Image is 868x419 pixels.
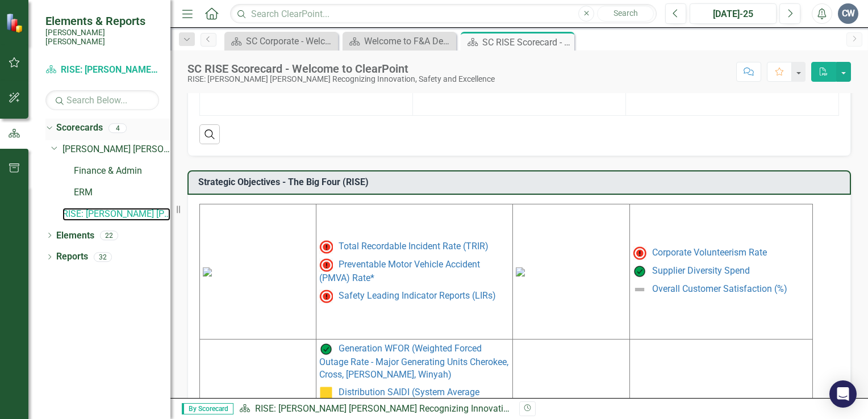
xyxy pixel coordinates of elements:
[319,342,333,356] img: On Target
[364,34,453,48] div: Welcome to F&A Departmental Scorecard
[339,290,496,301] a: Safety Leading Indicator Reports (LIRs)
[319,259,480,283] a: Preventable Motor Vehicle Accident (PMVA) Rate*
[74,186,170,199] a: ERM
[319,386,333,400] img: Caution
[319,258,333,272] img: Not Meeting Target
[45,64,159,77] a: RISE: [PERSON_NAME] [PERSON_NAME] Recognizing Innovation, Safety and Excellence
[62,208,170,221] a: RISE: [PERSON_NAME] [PERSON_NAME] Recognizing Innovation, Safety and Excellence
[187,75,495,83] div: RISE: [PERSON_NAME] [PERSON_NAME] Recognizing Innovation, Safety and Excellence
[246,34,335,48] div: SC Corporate - Welcome to ClearPoint
[614,9,638,18] span: Search
[838,3,858,24] button: CW
[597,6,654,22] button: Search
[516,267,525,276] img: mceclip4%20v2.png
[56,121,103,135] a: Scorecards
[74,165,170,178] a: Finance & Admin
[694,7,773,21] div: [DATE]-25
[230,4,657,24] input: Search ClearPoint...
[255,403,606,414] a: RISE: [PERSON_NAME] [PERSON_NAME] Recognizing Innovation, Safety and Excellence
[203,267,212,276] img: mceclip0%20v11.png
[108,123,127,133] div: 4
[187,62,495,75] div: SC RISE Scorecard - Welcome to ClearPoint
[482,35,571,49] div: SC RISE Scorecard - Welcome to ClearPoint
[319,343,508,380] a: Generation WFOR (Weighted Forced Outage Rate - Major Generating Units Cherokee, Cross, [PERSON_NA...
[339,241,489,252] a: Total Recordable Incident Rate (TRIR)
[690,3,777,24] button: [DATE]-25
[227,34,335,48] a: SC Corporate - Welcome to ClearPoint
[45,90,159,110] input: Search Below...
[652,284,787,295] a: Overall Customer Satisfaction (%)
[239,403,511,416] div: »
[198,177,844,187] h3: Strategic Objectives - The Big Four (RISE)
[45,28,159,47] small: [PERSON_NAME] [PERSON_NAME]
[319,290,333,303] img: Not Meeting Target
[6,13,26,33] img: ClearPoint Strategy
[633,283,646,296] img: Not Defined
[94,252,112,262] div: 32
[100,231,118,240] div: 22
[652,266,750,276] a: Supplier Diversity Spend
[182,403,233,414] span: By Scorecard
[56,250,88,263] a: Reports
[319,240,333,254] img: Above MAX Target
[56,229,94,242] a: Elements
[652,248,767,258] a: Corporate Volunteerism Rate
[62,143,170,156] a: [PERSON_NAME] [PERSON_NAME] CORPORATE Balanced Scorecard
[345,34,453,48] a: Welcome to F&A Departmental Scorecard
[633,246,646,260] img: Below MIN Target
[319,387,479,411] a: Distribution SAIDI (System Average Interruption Duration Index)
[829,380,857,408] div: Open Intercom Messenger
[633,265,646,278] img: On Target
[45,14,159,28] span: Elements & Reports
